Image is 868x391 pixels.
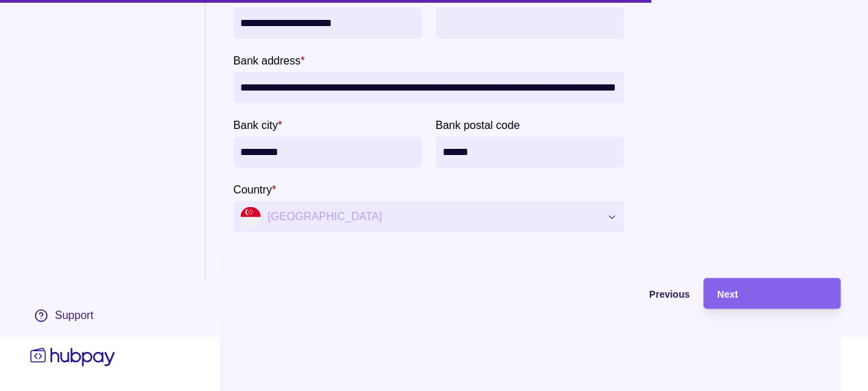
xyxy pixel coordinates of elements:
[649,289,690,300] span: Previous
[27,301,118,330] a: Support
[436,119,520,131] p: Bank postal code
[240,72,622,103] input: Bank address
[443,137,618,167] input: Bank postal code
[436,117,520,133] label: Bank postal code
[443,8,618,38] input: Bank province
[240,8,415,38] input: bankName
[240,137,415,167] input: Bank city
[55,308,93,323] div: Support
[233,181,276,198] label: Country
[233,55,301,67] p: Bank address
[703,278,841,309] button: Next
[717,289,738,300] span: Next
[552,278,690,309] button: Previous
[233,52,305,69] label: Bank address
[233,119,278,131] p: Bank city
[233,117,282,133] label: Bank city
[233,184,272,195] p: Country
